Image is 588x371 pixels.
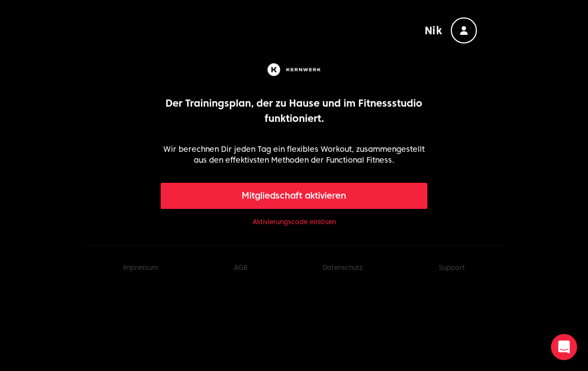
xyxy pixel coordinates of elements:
img: Kernwerk® [265,61,323,78]
a: Impressum [123,263,158,271]
button: Support [439,263,465,272]
span: Nik [425,23,443,38]
button: Nik [425,17,477,44]
p: Wir berechnen Dir jeden Tag ein flexibles Workout, zusammengestellt aus den effektivsten Methoden... [161,144,428,165]
a: AGB [234,263,247,271]
div: Open Intercom Messenger [551,334,577,360]
p: Der Trainingsplan, der zu Hause und im Fitnessstudio funktioniert. [161,96,428,126]
button: Mitgliedschaft aktivieren [161,183,428,209]
a: Aktivierungscode einlösen [253,218,336,226]
a: Datenschutz [323,263,363,271]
